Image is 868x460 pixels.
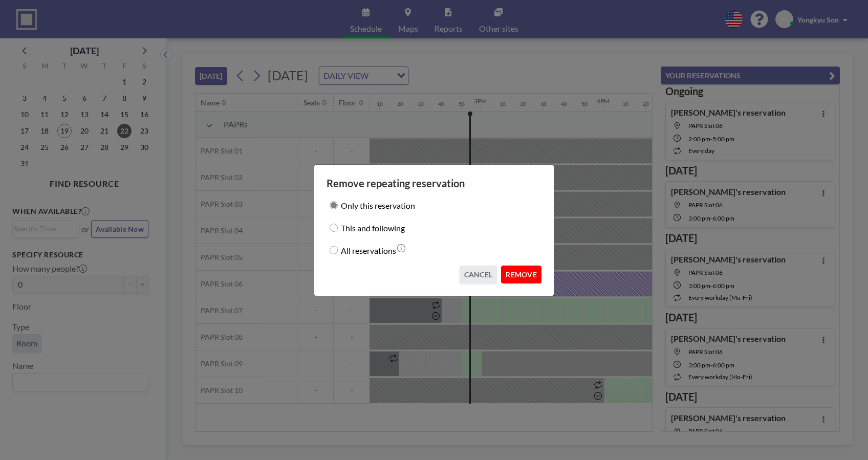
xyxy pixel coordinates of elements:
label: All reservations [341,243,396,257]
label: Only this reservation [341,198,415,212]
button: REMOVE [501,266,541,283]
label: This and following [341,221,405,235]
h3: Remove repeating reservation [327,177,541,190]
button: CANCEL [460,266,497,283]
